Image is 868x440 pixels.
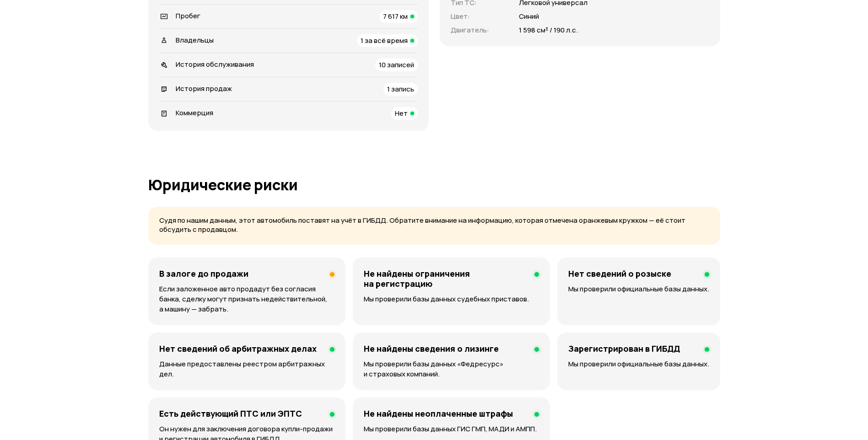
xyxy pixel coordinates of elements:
[519,25,578,35] p: 1 598 см³ / 190 л.с.
[379,60,414,70] span: 10 записей
[451,11,508,21] p: Цвет :
[364,268,527,289] h4: Не найдены ограничения на регистрацию
[159,343,317,354] h4: Нет сведений об арбитражных делах
[176,59,254,69] span: История обслуживания
[568,268,671,279] h4: Нет сведений о розыске
[364,408,513,419] h4: Не найдены неоплаченные штрафы
[364,294,539,304] p: Мы проверили базы данных судебных приставов.
[364,359,539,379] p: Мы проверили базы данных «Федресурс» и страховых компаний.
[568,359,709,369] p: Мы проверили официальные базы данных.
[395,108,408,118] span: Нет
[568,343,680,354] h4: Зарегистрирован в ГИБДД
[361,36,408,45] span: 1 за всё время
[159,216,709,235] p: Судя по нашим данным, этот автомобиль поставят на учёт в ГИБДД. Обратите внимание на информацию, ...
[176,84,232,93] span: История продаж
[568,284,709,294] p: Мы проверили официальные базы данных.
[159,359,334,379] p: Данные предоставлены реестром арбитражных дел.
[159,408,302,419] h4: Есть действующий ПТС или ЭПТС
[364,343,499,354] h4: Не найдены сведения о лизинге
[176,108,213,118] span: Коммерция
[519,11,539,21] p: Синий
[148,177,720,193] h1: Юридические риски
[159,284,334,314] p: Если заложенное авто продадут без согласия банка, сделку могут признать недействительной, а машин...
[383,11,408,21] span: 7 617 км
[364,424,539,434] p: Мы проверили базы данных ГИС ГМП, МАДИ и АМПП.
[176,11,200,21] span: Пробег
[451,25,508,35] p: Двигатель :
[159,268,248,279] h4: В залоге до продажи
[387,84,414,94] span: 1 запись
[176,35,214,45] span: Владельцы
